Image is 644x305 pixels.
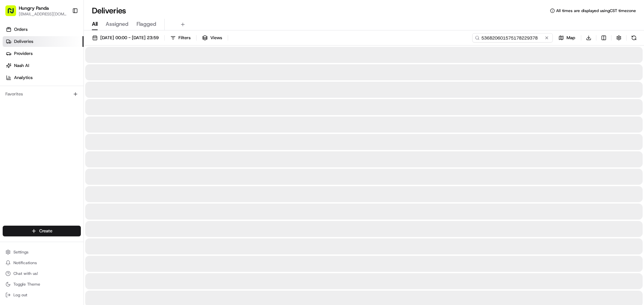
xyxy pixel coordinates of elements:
[7,87,43,92] div: Past conversations
[3,290,81,300] button: Log out
[57,150,62,156] div: 💻
[13,292,27,298] span: Log out
[4,147,54,159] a: 📗Knowledge Base
[178,35,191,41] span: Filters
[556,8,636,13] span: All times are displayed using CST timezone
[3,269,81,278] button: Chat with us!
[47,166,81,171] a: Powered byPylon
[137,20,156,28] span: Flagged
[3,226,81,236] button: Create
[14,51,33,57] span: Providers
[30,71,92,76] div: We're available if you need us!
[13,260,37,265] span: Notifications
[3,280,81,289] button: Toggle Theme
[7,64,19,76] img: 1736555255976-a54dd68f-1ca7-489b-9aae-adbdc363a1c4
[14,64,26,76] img: 1727276513143-84d647e1-66c0-4f92-a045-3c9f9f5dfd92
[13,271,38,276] span: Chat with us!
[472,33,553,43] input: Type to search
[3,3,69,19] button: Hungry Panda[EMAIL_ADDRESS][DOMAIN_NAME]
[567,35,575,41] span: Map
[210,35,222,41] span: Views
[199,33,225,43] button: Views
[3,24,84,35] a: Orders
[3,60,84,71] a: Nash AI
[629,33,639,43] button: Refresh
[3,89,81,99] div: Favorites
[56,122,58,127] span: •
[22,104,24,109] span: •
[21,122,54,127] span: [PERSON_NAME]
[14,75,33,81] span: Analytics
[67,166,81,171] span: Pylon
[59,122,72,127] span: 8月7日
[106,20,128,28] span: Assigned
[39,228,52,234] span: Create
[54,147,110,159] a: 💻API Documentation
[7,150,12,156] div: 📗
[13,249,29,255] span: Settings
[3,36,84,47] a: Deliveries
[14,39,33,45] span: Deliveries
[100,35,159,41] span: [DATE] 00:00 - [DATE] 23:59
[30,64,110,71] div: Start new chat
[114,66,122,74] button: Start new chat
[13,150,51,156] span: Knowledge Base
[3,258,81,268] button: Notifications
[14,26,28,32] span: Orders
[63,150,108,156] span: API Documentation
[19,5,49,11] button: Hungry Panda
[14,63,29,69] span: Nash AI
[19,11,67,17] button: [EMAIL_ADDRESS][DOMAIN_NAME]
[7,27,122,37] p: Welcome 👋
[7,7,20,20] img: Nash
[3,48,84,59] a: Providers
[13,122,19,128] img: 1736555255976-a54dd68f-1ca7-489b-9aae-adbdc363a1c4
[104,86,122,94] button: See all
[17,43,111,50] input: Clear
[26,104,42,109] span: 8月15日
[167,33,194,43] button: Filters
[13,282,40,287] span: Toggle Theme
[555,33,578,43] button: Map
[7,116,17,126] img: Asif Zaman Khan
[92,20,98,28] span: All
[89,33,162,43] button: [DATE] 00:00 - [DATE] 23:59
[3,72,84,83] a: Analytics
[92,5,126,16] h1: Deliveries
[3,247,81,257] button: Settings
